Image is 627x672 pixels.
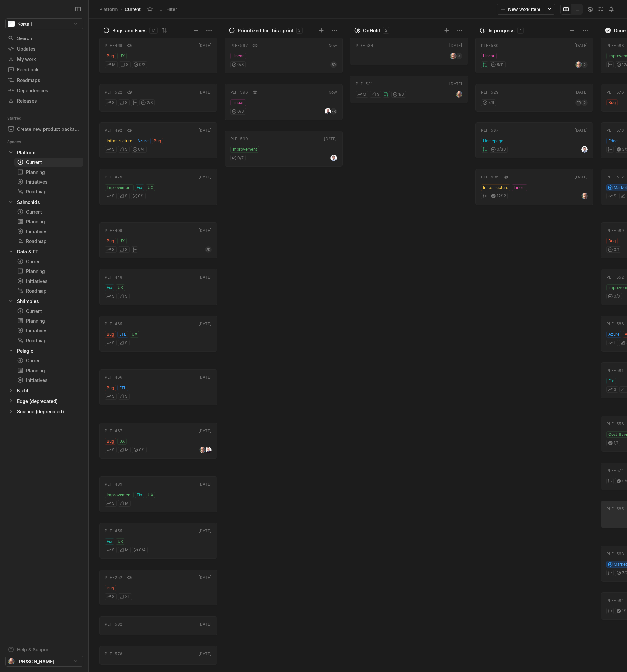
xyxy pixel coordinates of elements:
span: 1 / 1 [614,440,618,446]
div: grid [225,36,346,672]
div: [DATE] [198,621,212,627]
span: Azure [137,138,149,144]
img: profile.jpeg [456,91,462,98]
span: UX [119,238,125,244]
a: Shrimpies [5,297,83,306]
span: FR [332,108,335,115]
button: Change to mode list_view [571,4,583,15]
a: Platform [5,148,83,157]
div: board and list toggle [560,4,583,15]
div: PLF-587[DATE]Homepage0/33 [475,120,593,160]
span: Bug [154,138,161,144]
div: PLF-467 [105,428,122,434]
span: Bug [107,585,114,591]
a: Dependencies [5,85,83,95]
div: PLF-580 [481,43,499,49]
img: profile.jpeg [450,53,457,59]
span: M [112,62,116,68]
div: PLF-455[DATE]FixUXSM0/4 [99,521,217,561]
div: [DATE] [198,228,212,234]
div: Data & ETL [5,247,83,256]
span: S [112,146,115,152]
span: Bug [608,100,616,106]
div: PLF-599 [230,136,248,142]
div: Initiatives [17,377,81,384]
div: Search [8,35,81,42]
span: Bug [107,331,114,337]
div: PLF-522[DATE]SS2/3 [99,82,217,114]
a: Platform [98,5,119,14]
a: PLF-587[DATE]Homepage0/33 [475,122,593,158]
img: profile.jpeg [199,447,206,453]
div: [DATE] [324,136,337,142]
div: PLF-465 [105,321,122,327]
div: PLF-596 [230,89,248,95]
div: PLF-534 [356,43,373,49]
button: Filter [155,4,181,14]
div: PLF-479[DATE]ImprovementFixUXSS0/1 [99,167,217,207]
div: [DATE] [198,274,212,280]
span: 8 / 11 [497,62,504,68]
span: S [125,247,128,252]
span: Bug [107,53,114,59]
span: S [112,393,115,399]
span: 0 / 4 [139,547,146,553]
div: Shrimpies [17,298,39,305]
a: Current [14,257,83,266]
div: My work [8,56,81,63]
span: 0 / 8 [237,62,244,68]
div: PLF-576 [606,89,624,95]
div: PLF-521[DATE]MS1/3 [350,74,468,105]
div: PLF-492[DATE]InfrastructureAzureBugSS0/4 [99,120,217,160]
span: S [126,62,129,68]
div: Edge (deprecated) [17,398,58,405]
span: Improvement [107,185,132,191]
img: profilbilde_kontali.png [330,155,337,161]
div: PLF-529 [481,89,499,95]
a: Salmonids [5,197,83,206]
span: Fix [107,285,112,291]
div: Current [17,159,81,166]
div: PLF-597 [230,43,248,49]
div: PLF-448 [105,274,122,280]
span: SD [332,61,336,68]
div: PLF-573 [606,128,624,133]
span: Fix [107,539,112,544]
div: [DATE] [574,174,588,180]
div: Platform [17,149,35,156]
a: PLF-599[DATE]Improvement0/7 [225,131,343,167]
span: Azure [608,331,619,337]
div: PLF-583 [606,43,624,49]
span: 7 / 9 [488,100,494,106]
span: 0 / 1 [138,193,144,199]
span: UX [119,53,125,59]
div: PLF-529[DATE]7/9FR2 [475,82,593,114]
span: Kontali [17,21,32,27]
div: Science (deprecated) [5,407,83,416]
span: Fix [137,185,142,191]
div: Initiatives [17,278,81,284]
a: PLF-455[DATE]FixUXSM0/4 [99,523,217,559]
a: Create new product package: "Edge Shrimp/Vannamei -Trade & Harvest" [5,124,83,133]
div: Current [17,208,81,215]
div: grid [475,36,596,672]
div: PLF-469 [105,43,122,49]
button: Change to mode board_view [560,4,571,15]
a: PLF-522[DATE]SS2/3 [99,84,217,112]
div: Feedback [8,66,81,73]
span: Linear [483,53,495,59]
div: [DATE] [198,481,212,487]
img: DSC_1296.JPG [325,108,331,115]
span: M [125,547,129,553]
a: Initiatives [14,177,83,186]
div: PLF-599[DATE]Improvement0/7 [225,129,343,169]
a: Pelagic [5,346,83,355]
span: 0 / 3 [614,293,620,299]
div: Planning [17,169,81,176]
a: Initiatives [14,227,83,236]
div: Now [329,89,337,95]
